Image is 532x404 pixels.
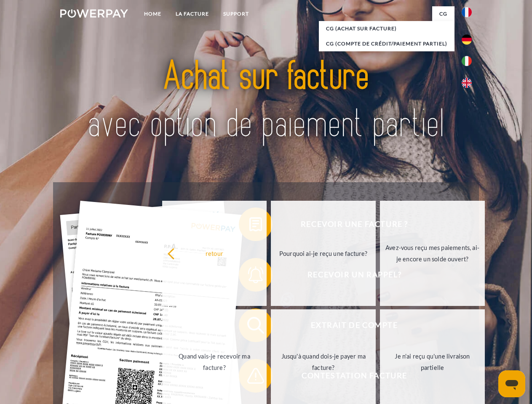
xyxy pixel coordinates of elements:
[80,40,452,161] img: title-powerpay_fr.svg
[167,247,262,259] div: retour
[167,351,262,373] div: Quand vais-je recevoir ma facture?
[168,6,216,21] a: LA FACTURE
[432,6,454,21] a: CG
[498,370,525,397] iframe: Bouton de lancement de la fenêtre de messagerie
[319,21,454,36] a: CG (achat sur facture)
[462,7,472,17] img: fr
[462,35,472,45] img: de
[319,36,454,51] a: CG (Compte de crédit/paiement partiel)
[60,9,128,18] img: logo-powerpay-white.svg
[276,247,371,259] div: Pourquoi ai-je reçu une facture?
[380,201,485,306] a: Avez-vous reçu mes paiements, ai-je encore un solde ouvert?
[462,78,472,88] img: en
[385,242,480,265] div: Avez-vous reçu mes paiements, ai-je encore un solde ouvert?
[385,351,480,373] div: Je n'ai reçu qu'une livraison partielle
[462,56,472,66] img: it
[137,6,168,21] a: Home
[276,351,371,373] div: Jusqu'à quand dois-je payer ma facture?
[216,6,256,21] a: Support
